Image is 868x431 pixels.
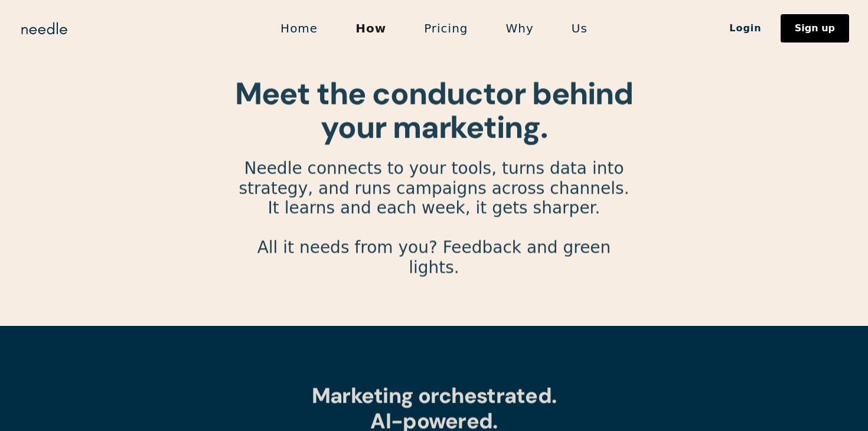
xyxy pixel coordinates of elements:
a: Sign up [781,14,849,43]
a: Home [262,16,337,41]
a: Us [553,16,606,41]
a: Pricing [405,16,487,41]
div: Sign up [795,24,835,33]
a: Why [487,16,553,41]
p: Needle connects to your tools, turns data into strategy, and runs campaigns across channels. It l... [233,159,635,298]
a: How [337,16,405,41]
a: Login [710,18,781,38]
strong: Meet the conductor behind your marketing. [235,73,632,147]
